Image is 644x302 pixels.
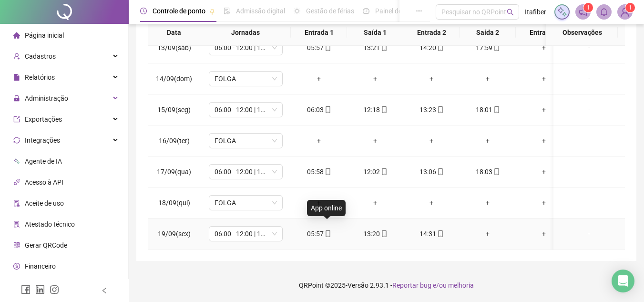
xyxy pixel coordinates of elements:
div: + [467,198,508,208]
div: 18:03 [467,167,508,177]
div: 13:23 [411,104,452,115]
div: + [355,198,396,208]
img: sparkle-icon.fc2bf0ac1784a2077858766a79e2daf3.svg [557,7,567,17]
span: Observações [554,27,610,38]
span: 06:00 - 12:00 | 13:00 - 18:00 [215,227,277,241]
span: mobile [436,168,444,175]
div: + [298,135,339,146]
span: search [507,9,514,16]
div: Open Intercom Messenger [612,270,634,292]
div: 13:06 [411,167,452,177]
span: FOLGA [215,72,277,86]
div: + [298,73,339,84]
div: 14:31 [411,229,452,239]
div: + [467,229,508,239]
span: 1 [629,4,632,11]
div: + [523,73,564,84]
span: qrcode [13,242,20,249]
div: 14:20 [411,42,452,53]
span: export [13,116,20,123]
th: Jornadas [200,20,291,46]
span: mobile [380,230,388,237]
div: - [561,42,617,53]
div: 05:58 [298,167,339,177]
span: mobile [436,230,444,237]
span: Página inicial [25,31,64,39]
span: mobile [436,44,444,51]
span: Reportar bug e/ou melhoria [392,281,474,289]
span: Atestado técnico [25,220,75,228]
span: audit [13,200,20,207]
div: 13:20 [355,229,396,239]
span: mobile [436,106,444,113]
div: 17:59 [467,42,508,53]
div: - [561,73,617,84]
span: Gerar QRCode [25,241,67,249]
div: + [523,104,564,115]
div: + [523,229,564,239]
span: mobile [492,44,500,51]
span: user-add [13,53,20,60]
footer: QRPoint © 2025 - 2.93.1 - [129,269,644,302]
span: pushpin [209,9,215,14]
span: Cadastros [25,52,56,60]
div: - [561,135,617,146]
span: Versão [348,281,368,289]
span: dashboard [363,8,369,14]
span: 06:00 - 12:00 | 13:00 - 18:00 [215,41,277,55]
span: 13/09(sáb) [157,44,191,52]
th: Entrada 2 [403,20,460,46]
div: 12:02 [355,167,396,177]
span: 16/09(ter) [159,137,190,145]
span: Relatórios [25,73,55,81]
span: notification [579,8,587,16]
sup: Atualize o seu contato no menu Meus Dados [625,3,635,12]
th: Data [148,20,200,46]
span: instagram [50,285,59,294]
span: linkedin [35,285,45,294]
span: mobile [380,106,388,113]
span: FOLGA [215,196,277,210]
th: Entrada 1 [291,20,347,46]
sup: 1 [583,3,593,12]
span: mobile [492,106,500,113]
div: - [561,198,617,208]
span: 15/09(seg) [157,106,191,114]
span: 17/09(qua) [157,168,191,176]
span: sync [13,137,20,144]
span: Itafiber [525,7,546,17]
span: api [13,179,20,186]
div: + [298,198,339,208]
div: + [411,198,452,208]
span: clock-circle [140,8,147,14]
span: bell [600,8,608,16]
div: 06:03 [298,104,339,115]
span: mobile [492,168,500,175]
span: 19/09(sex) [158,230,191,238]
span: 1 [587,4,590,11]
span: Exportações [25,115,62,123]
div: 05:57 [298,42,339,53]
span: 06:00 - 12:00 | 13:00 - 18:00 [215,103,277,117]
span: Financeiro [25,262,56,270]
span: mobile [324,168,331,175]
span: left [101,287,108,294]
div: App online [307,200,346,216]
span: dollar [13,263,20,270]
span: mobile [380,168,388,175]
span: Administração [25,94,68,102]
span: facebook [21,285,31,294]
th: Entrada 3 [516,20,572,46]
div: 05:57 [298,229,339,239]
div: + [355,135,396,146]
div: + [523,198,564,208]
span: file-done [224,8,230,14]
div: - [561,229,617,239]
span: Aceite de uso [25,199,64,207]
span: Controle de ponto [153,7,205,15]
div: - [561,167,617,177]
span: Gestão de férias [306,7,354,15]
span: file [13,74,20,81]
span: FOLGA [215,134,277,148]
span: 06:00 - 12:00 | 13:00 - 18:00 [215,165,277,179]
